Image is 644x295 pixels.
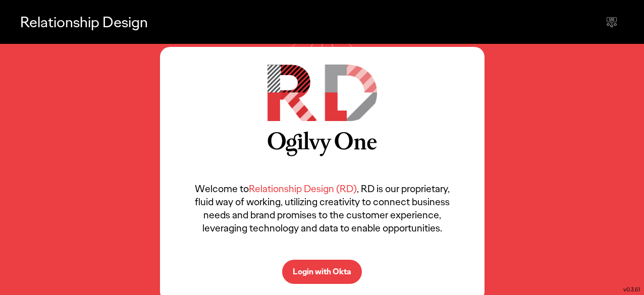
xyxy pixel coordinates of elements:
[600,10,624,34] div: Send feedback
[20,12,148,32] p: Relationship Design
[190,182,454,234] p: Welcome to , RD is our proprietary, fluid way of working, utilizing creativity to connect busines...
[267,65,377,121] img: RD Logo
[249,182,357,195] span: Relationship Design (RD)
[282,260,362,284] button: Login with Okta
[293,268,351,276] p: Login with Okta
